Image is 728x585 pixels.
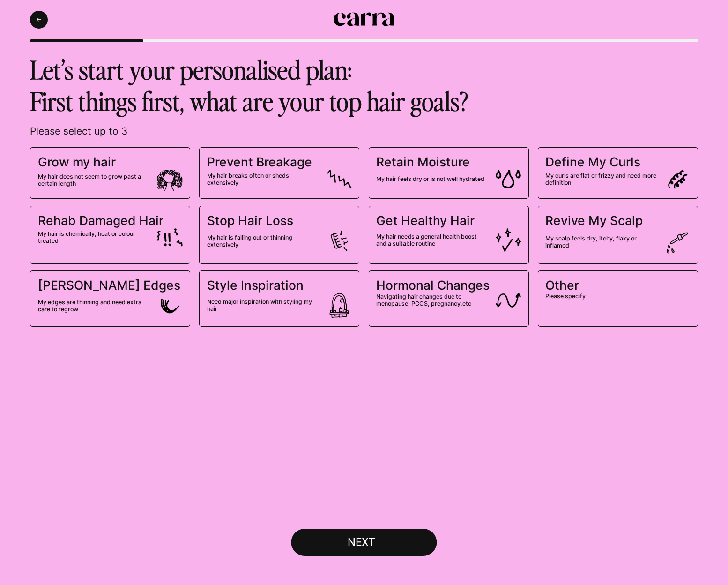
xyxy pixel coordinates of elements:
button: Back [30,11,48,29]
div: NEXT [334,535,394,549]
span: Stop Hair Loss [207,213,293,228]
span: My hair needs a general health boost and a suitable routine [376,233,488,247]
span: Other [545,277,579,292]
span: Hormonal Changes [376,277,490,292]
span: My curls are flat or frizzy and need more definition [545,172,657,187]
span: Rehab Damaged Hair [38,213,163,228]
b: Please select up to 3 [30,125,127,137]
span: Define My Curls [545,154,640,169]
span: My hair is falling out or thinning extensively [207,234,319,248]
h2: Let’s start your personalised plan: First things first, what are your top hair goals? [30,53,640,116]
span: Need major inspiration with styling my hair [207,299,319,313]
span: Style Inspiration [207,277,304,292]
span: Grow my hair [38,154,116,169]
span: Retain Moisture [376,154,470,169]
span: My scalp feels dry, itchy, flaky or inflamed [545,235,657,249]
span: [PERSON_NAME] Edges [38,277,180,292]
span: Navigating hair changes due to menopause, PCOS, pregnancy,etc [376,293,488,307]
span: Please specify [545,293,683,300]
span: Revive My Scalp [545,213,643,228]
span: Prevent Breakage [207,154,312,169]
span: My hair feels dry or is not well hydrated [376,176,488,183]
span: My edges are thinning and need extra care to regrow [38,299,150,313]
span: My hair does not seem to grow past a certain length [38,173,150,187]
span: Get Healthy Hair [376,213,475,228]
span: My hair is chemically, heat or colour treated [38,231,150,245]
span: My hair breaks often or sheds extensively [207,172,319,187]
button: NEXT [291,529,437,556]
